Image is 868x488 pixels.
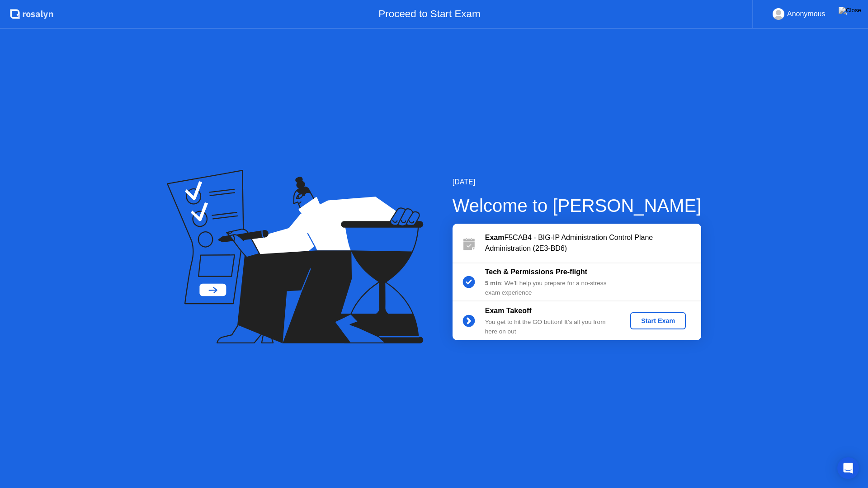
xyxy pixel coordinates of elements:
b: Exam Takeoff [485,307,532,314]
button: Start Exam [630,312,686,329]
div: : We’ll help you prepare for a no-stress exam experience [485,279,615,297]
div: [DATE] [453,177,702,188]
div: Anonymous [787,8,826,20]
div: Welcome to [PERSON_NAME] [453,192,702,219]
b: Tech & Permissions Pre-flight [485,268,587,276]
div: Open Intercom Messenger [837,457,859,479]
div: Start Exam [634,317,682,324]
div: F5CAB4 - BIG-IP Administration Control Plane Administration (2E3-BD6) [485,232,701,254]
div: You get to hit the GO button! It’s all you from here on out [485,318,615,336]
b: 5 min [485,280,501,286]
img: Close [839,7,861,14]
b: Exam [485,234,505,241]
